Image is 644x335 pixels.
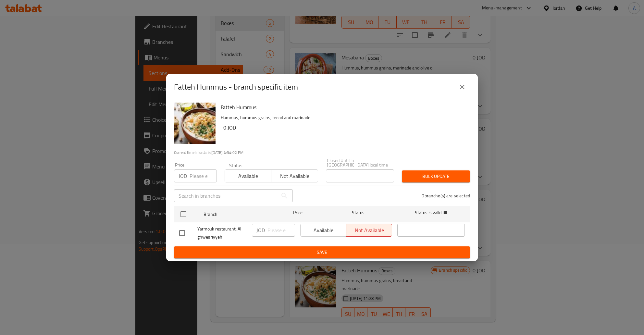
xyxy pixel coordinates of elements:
span: Status [325,209,392,217]
p: Hummus, hummus grains, bread and marinade [221,114,465,122]
button: Save [174,246,470,258]
span: Status is valid till [397,209,465,217]
p: Current time in Jordan is [DATE] 4:34:02 PM [174,150,470,155]
p: 0 branche(s) are selected [422,192,470,199]
p: JOD [256,226,265,234]
input: Please enter price [267,224,295,237]
span: Not available [274,171,315,181]
button: Available [225,169,271,182]
span: Branch [204,210,271,218]
h2: Fatteh Hummus - branch specific item [174,82,298,92]
span: Price [276,209,319,217]
img: Fatteh Hummus [174,103,216,144]
input: Search in branches [174,189,278,202]
span: Bulk update [407,172,465,180]
h6: 0 JOD [223,123,465,132]
h6: Fatteh Hummus [221,103,465,112]
button: Not available [271,169,318,182]
button: close [454,79,470,95]
button: Bulk update [402,170,470,182]
span: Available [228,171,269,181]
input: Please enter price [190,169,217,182]
span: Save [179,248,465,256]
span: Yarmouk restaurant, Al ghweariyyeh [197,225,247,241]
p: JOD [179,172,187,180]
